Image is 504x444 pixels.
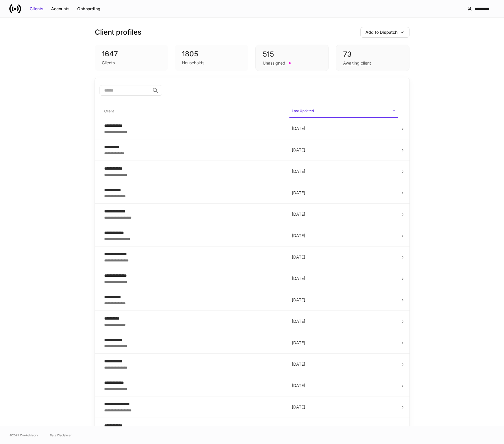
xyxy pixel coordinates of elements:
p: [DATE] [292,126,396,131]
button: Clients [26,4,47,13]
p: [DATE] [292,340,396,346]
span: © 2025 OneAdvisory [9,433,38,438]
div: Unassigned [263,60,285,66]
div: 73Awaiting client [336,45,409,71]
div: Clients [102,60,115,66]
div: 1647 [102,49,161,59]
div: Clients [30,6,43,12]
div: Add to Dispatch [365,29,397,35]
p: [DATE] [292,361,396,367]
p: [DATE] [292,168,396,174]
a: Data Disclaimer [50,433,72,438]
h6: Last Updated [292,108,314,114]
p: [DATE] [292,318,396,324]
div: 515 [263,50,321,59]
p: [DATE] [292,190,396,196]
p: [DATE] [292,383,396,389]
button: Onboarding [73,4,104,13]
div: Awaiting client [343,60,371,66]
button: Add to Dispatch [360,27,409,38]
h6: Client [104,108,114,114]
div: Households [182,60,204,66]
button: Accounts [47,4,73,13]
span: Last Updated [289,105,398,118]
h3: Client profiles [95,28,141,37]
p: [DATE] [292,211,396,217]
p: [DATE] [292,426,396,431]
p: [DATE] [292,233,396,239]
p: [DATE] [292,147,396,153]
div: Accounts [51,6,70,12]
p: [DATE] [292,297,396,303]
span: Client [102,105,285,117]
div: 1805 [182,49,241,59]
div: Onboarding [77,6,100,12]
p: [DATE] [292,276,396,281]
div: 515Unassigned [255,45,329,71]
p: [DATE] [292,254,396,260]
div: 73 [343,50,402,59]
p: [DATE] [292,404,396,410]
